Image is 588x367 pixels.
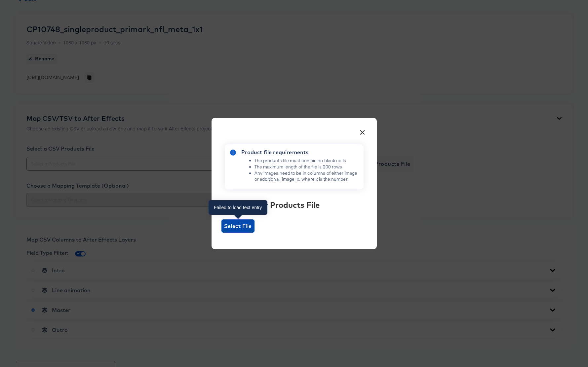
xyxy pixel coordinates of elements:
span: Select File [221,219,255,233]
li: The maximum length of the file is 200 rows [255,164,361,170]
div: Upload Your Products File [221,199,367,210]
button: × [357,124,369,136]
div: Product file requirements [241,148,361,156]
span: Select File [224,221,252,231]
li: Any images need to be in columns of either image or additional_image_x, where x is the number [255,170,361,182]
li: The products file must contain no blank cells [255,158,361,164]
